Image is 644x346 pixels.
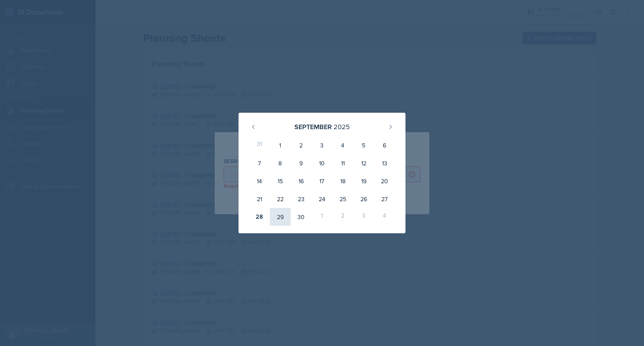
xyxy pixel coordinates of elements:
[334,122,350,132] div: 2025
[291,136,312,154] div: 2
[332,208,353,226] div: 2
[270,136,291,154] div: 1
[353,172,374,190] div: 19
[249,208,270,226] div: 28
[291,190,312,208] div: 23
[291,172,312,190] div: 16
[312,208,332,226] div: 1
[270,154,291,172] div: 8
[291,208,312,226] div: 30
[353,154,374,172] div: 12
[312,154,332,172] div: 10
[270,172,291,190] div: 15
[312,136,332,154] div: 3
[249,190,270,208] div: 21
[312,190,332,208] div: 24
[374,172,395,190] div: 20
[374,136,395,154] div: 6
[353,208,374,226] div: 3
[332,136,353,154] div: 4
[374,208,395,226] div: 4
[374,190,395,208] div: 27
[353,190,374,208] div: 26
[291,154,312,172] div: 9
[332,154,353,172] div: 11
[312,172,332,190] div: 17
[332,190,353,208] div: 25
[374,154,395,172] div: 13
[353,136,374,154] div: 5
[270,190,291,208] div: 22
[249,154,270,172] div: 7
[249,172,270,190] div: 14
[294,122,332,132] div: September
[249,136,270,154] div: 31
[332,172,353,190] div: 18
[270,208,291,226] div: 29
